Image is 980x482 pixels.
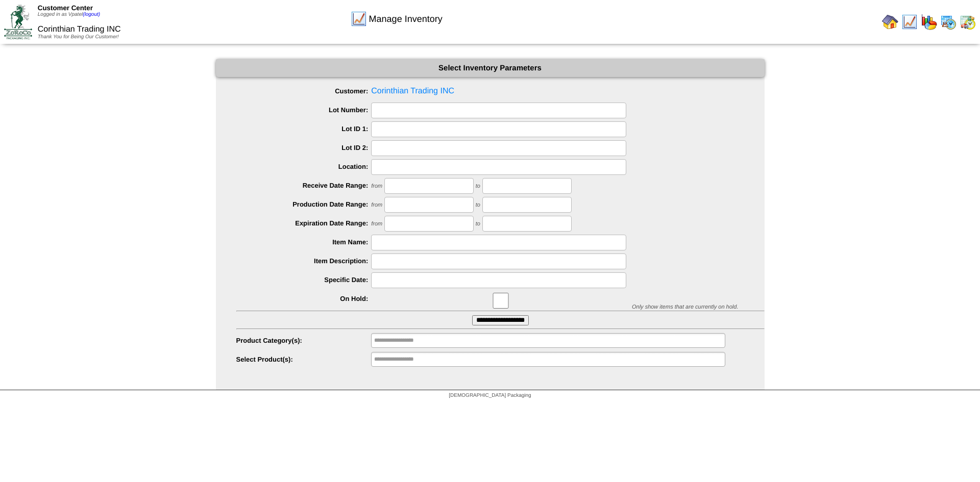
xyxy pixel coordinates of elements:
span: Logged in as Vpatel [38,12,100,17]
label: Lot Number: [236,106,372,114]
label: Location: [236,163,372,170]
span: [DEMOGRAPHIC_DATA] Packaging [449,393,531,398]
a: (logout) [83,12,100,17]
label: Receive Date Range: [236,182,372,189]
img: line_graph.gif [351,11,367,27]
span: from [371,183,382,189]
span: Thank You for Being Our Customer! [38,34,119,40]
span: Corinthian Trading INC [236,84,765,99]
span: Corinthian Trading INC [38,25,121,34]
img: ZoRoCo_Logo(Green%26Foil)%20jpg.webp [4,5,32,39]
label: Expiration Date Range: [236,219,372,227]
span: Manage Inventory [369,14,443,24]
label: Lot ID 1: [236,125,372,133]
img: home.gif [882,14,898,30]
label: Specific Date: [236,276,372,284]
img: calendarprod.gif [940,14,957,30]
span: Only show items that are currently on hold. [632,304,738,310]
img: line_graph.gif [901,14,918,30]
label: Item Name: [236,238,372,246]
span: to [476,202,480,208]
div: Select Inventory Parameters [216,59,765,77]
label: Lot ID 2: [236,144,372,151]
label: Product Category(s): [236,337,372,344]
img: calendarinout.gif [960,14,976,30]
span: from [371,202,382,208]
span: from [371,221,382,227]
label: On Hold: [236,295,372,302]
label: Production Date Range: [236,200,372,208]
img: graph.gif [921,14,937,30]
label: Item Description: [236,257,372,265]
span: to [476,183,480,189]
label: Customer: [236,87,372,95]
span: Customer Center [38,4,93,12]
label: Select Product(s): [236,356,372,363]
span: to [476,221,480,227]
